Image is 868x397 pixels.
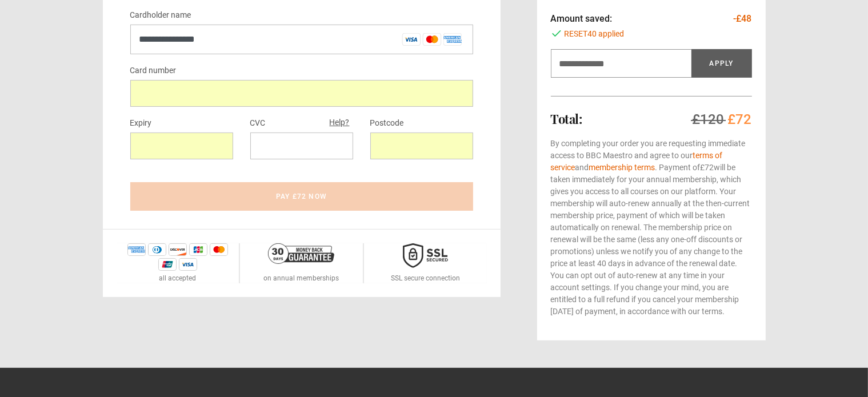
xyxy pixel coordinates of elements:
[189,243,207,256] img: jcb
[326,115,353,130] button: Help?
[379,141,464,151] iframe: Secure postal code input frame
[259,141,344,151] iframe: Secure CVC input frame
[130,117,152,130] label: Expiry
[551,12,613,26] p: Amount saved:
[701,163,714,172] span: £72
[148,243,166,256] img: diners
[589,163,655,172] a: membership terms
[127,243,146,256] img: amex
[693,111,725,127] span: £120
[169,243,187,256] img: discover
[263,273,339,283] p: on annual memberships
[551,112,582,126] h2: Total:
[391,273,460,283] p: SSL secure connection
[551,138,752,318] p: By completing your order you are requesting immediate access to BBC Maestro and agree to our and ...
[179,258,197,271] img: visa
[268,243,334,264] img: 30-day-money-back-guarantee-c866a5dd536ff72a469b.png
[210,243,228,256] img: mastercard
[130,182,473,211] button: Pay £72 now
[691,49,752,78] button: Apply
[728,111,752,127] span: £72
[370,117,404,130] label: Postcode
[139,141,224,151] iframe: Secure expiration date input frame
[734,12,752,26] p: -£48
[159,273,196,283] p: all accepted
[158,258,177,271] img: unionpay
[565,28,625,40] span: RESET40 applied
[139,88,464,99] iframe: Secure card number input frame
[130,64,177,78] label: Card number
[130,9,191,22] label: Cardholder name
[250,117,266,130] label: CVC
